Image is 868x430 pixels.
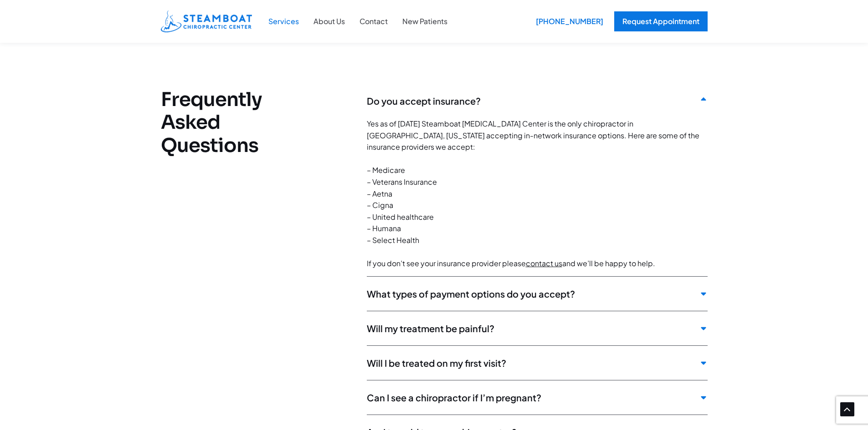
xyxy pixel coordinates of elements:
span: Can I see a chiropractor if I’m pregnant? [367,392,695,403]
img: Steamboat Chiropractic Center [161,10,252,32]
p: Yes as of [DATE] Steamboat [MEDICAL_DATA] Center is the only chiropractor in [GEOGRAPHIC_DATA], [... [367,118,708,276]
a: Services [261,15,306,27]
nav: Site Navigation [261,10,455,32]
h2: Frequently Asked Questions [161,88,289,157]
a: Contact [352,15,395,27]
a: Request Appointment [614,11,708,31]
span: Do you accept insurance? [367,95,695,106]
a: [PHONE_NUMBER] [529,11,605,31]
span: Will my treatment be painful? [367,323,695,334]
span: Will I be treated on my first visit? [367,357,695,369]
div: [PHONE_NUMBER] [529,11,610,31]
a: New Patients [395,15,455,27]
a: About Us [306,15,352,27]
a: contact us [526,258,562,268]
span: What types of payment options do you accept? [367,288,695,299]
